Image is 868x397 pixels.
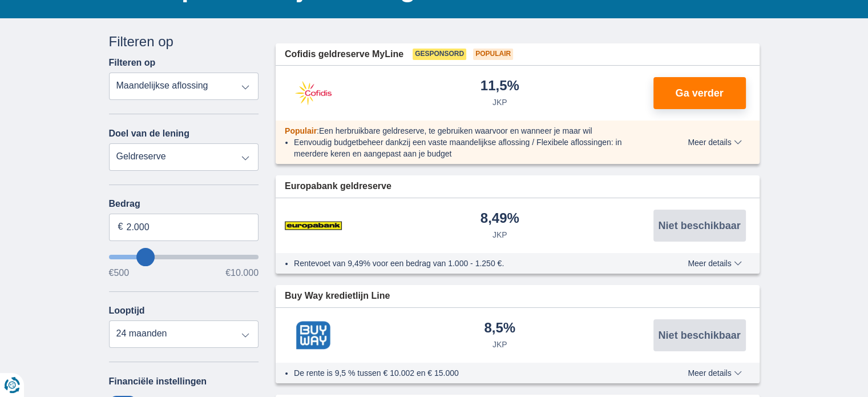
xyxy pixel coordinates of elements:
[294,137,646,159] li: Eenvoudig budgetbeheer dankzij een vaste maandelijkse aflossing / Flexibele aflossingen: in meerd...
[319,126,592,135] span: Een herbruikbare geldreserve, te gebruiken waarvoor en wanneer je maar wil
[688,138,741,146] span: Meer details
[492,229,507,240] div: JKP
[285,180,391,193] span: Europabank geldreserve
[285,290,390,303] span: Buy Way kredietlijn Line
[653,319,746,351] button: Niet beschikbaar
[679,138,750,147] button: Meer details
[473,49,513,60] span: Populair
[481,79,519,94] div: 11,5%
[481,211,519,227] div: 8,49%
[688,259,741,267] span: Meer details
[492,97,507,108] div: JKP
[675,88,723,98] span: Ga verder
[679,259,750,268] button: Meer details
[492,339,507,350] div: JKP
[109,255,259,259] input: wantToBorrow
[653,77,746,109] button: Ga verder
[109,376,207,387] label: Financiële instellingen
[658,330,740,340] span: Niet beschikbaar
[285,321,342,350] img: product.pl.alt Buy Way
[285,126,317,135] span: Populair
[109,306,145,316] label: Looptijd
[285,79,342,107] img: product.pl.alt Cofidis
[276,125,655,137] div: :
[294,258,646,269] li: Rentevoet van 9,49% voor een bedrag van 1.000 - 1.250 €.
[109,199,259,209] label: Bedrag
[294,367,646,379] li: De rente is 9,5 % tussen € 10.002 en € 15.000
[285,48,403,61] span: Cofidis geldreserve MyLine
[658,220,740,231] span: Niet beschikbaar
[109,268,130,278] span: €500
[413,49,466,60] span: Gesponsord
[679,368,750,378] button: Meer details
[109,129,189,139] label: Doel van de lening
[109,58,156,68] label: Filteren op
[653,210,746,242] button: Niet beschikbaar
[484,321,515,336] div: 8,5%
[118,220,123,234] span: €
[109,32,259,51] div: Filteren op
[225,268,259,278] span: €10.000
[688,369,741,377] span: Meer details
[285,211,342,240] img: product.pl.alt Europabank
